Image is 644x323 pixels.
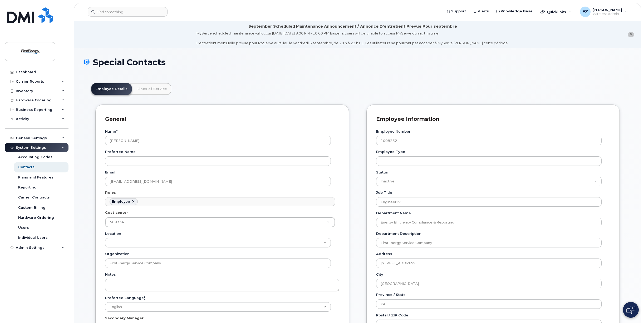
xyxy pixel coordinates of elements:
[376,190,392,195] label: Job Title
[376,170,388,175] label: Status
[110,220,124,224] span: 509334
[105,217,335,227] a: 509334
[376,272,383,277] label: City
[628,32,634,37] button: close notification
[112,200,130,204] div: Employee
[105,190,116,195] label: Roles
[91,83,132,95] a: Employee Details
[105,210,128,215] label: Cost center
[105,170,115,175] label: Email
[626,306,635,314] img: Open chat
[105,116,335,123] h3: General
[376,211,411,216] label: Department Name
[376,129,411,134] label: Employee Number
[133,83,171,95] a: Lines of Service
[376,292,406,297] label: Province / State
[105,251,130,256] label: Organization
[116,129,117,133] abbr: required
[376,149,405,154] label: Employee Type
[196,31,509,46] div: MyServe scheduled maintenance will occur [DATE][DATE] 8:00 PM - 10:00 PM Eastern. Users will be u...
[105,272,116,277] label: Notes
[105,231,121,236] label: Location
[105,316,144,321] label: Secondary Manager
[376,116,606,123] h3: Employee Information
[144,296,145,300] abbr: required
[105,149,136,154] label: Preferred Name
[376,313,408,318] label: Postal / ZIP Code
[105,129,117,134] label: Name
[105,295,145,300] label: Preferred Language
[248,24,457,29] div: September Scheduled Maintenance Announcement / Annonce D'entretient Prévue Pour septembre
[83,58,632,67] h1: Special Contacts
[376,251,392,256] label: Address
[376,231,421,236] label: Department Description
